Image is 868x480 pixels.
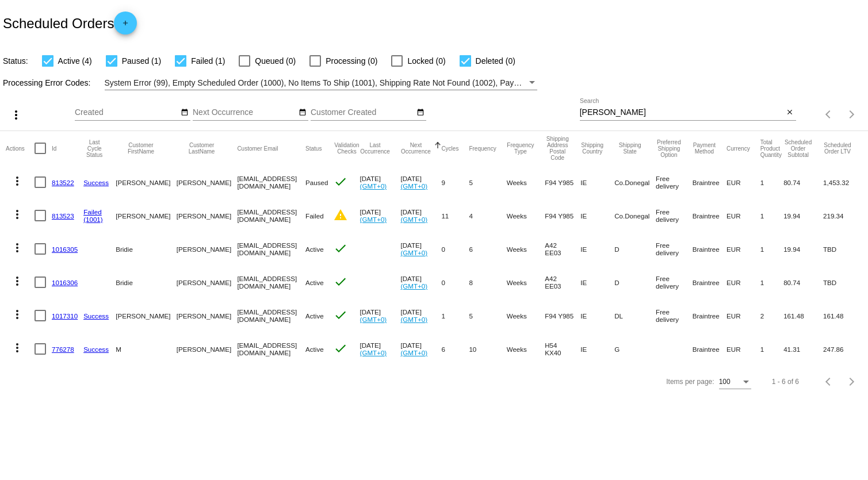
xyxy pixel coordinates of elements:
[823,299,862,332] mat-cell: 161.48
[400,299,441,332] mat-cell: [DATE]
[52,245,78,253] a: 1016305
[760,332,784,366] mat-cell: 1
[400,166,441,199] mat-cell: [DATE]
[469,145,496,152] button: Change sorting for Frequency
[719,378,731,386] span: 100
[545,136,570,161] button: Change sorting for ShippingPostcode
[760,131,784,166] mat-header-cell: Total Product Quantity
[360,142,391,155] button: Change sorting for LastOccurrenceUtc
[177,332,238,366] mat-cell: [PERSON_NAME]
[726,145,750,152] button: Change sorting for CurrencyIso
[441,266,469,299] mat-cell: 0
[693,232,726,266] mat-cell: Braintree
[786,108,794,117] mat-icon: close
[760,199,784,232] mat-cell: 1
[760,266,784,299] mat-cell: 1
[10,341,24,355] mat-icon: more_vert
[614,232,656,266] mat-cell: D
[416,108,425,117] mat-icon: date_range
[400,249,427,256] a: (GMT+0)
[52,345,74,353] a: 776278
[469,232,506,266] mat-cell: 6
[305,179,328,186] span: Paused
[441,145,458,152] button: Change sorting for Cycles
[545,199,580,232] mat-cell: F94 Y985
[237,266,305,299] mat-cell: [EMAIL_ADDRESS][DOMAIN_NAME]
[760,232,784,266] mat-cell: 1
[545,266,580,299] mat-cell: A42 EE03
[311,108,414,117] input: Customer Created
[52,279,78,286] a: 1016306
[580,232,614,266] mat-cell: IE
[614,142,645,155] button: Change sorting for ShippingState
[116,332,177,366] mat-cell: M
[760,166,784,199] mat-cell: 1
[507,299,545,332] mat-cell: Weeks
[305,212,324,220] span: Failed
[83,216,103,223] a: (1001)
[469,199,506,232] mat-cell: 4
[116,199,177,232] mat-cell: [PERSON_NAME]
[6,131,35,166] mat-header-cell: Actions
[783,139,813,158] button: Change sorting for Subtotal
[9,108,23,122] mat-icon: more_vert
[693,266,726,299] mat-cell: Braintree
[83,139,105,158] button: Change sorting for LastProcessingCycleId
[83,345,109,353] a: Success
[693,199,726,232] mat-cell: Braintree
[400,332,441,366] mat-cell: [DATE]
[177,199,238,232] mat-cell: [PERSON_NAME]
[823,142,852,155] button: Change sorting for LifetimeValue
[75,108,178,117] input: Created
[10,274,24,288] mat-icon: more_vert
[52,212,74,220] a: 813523
[116,142,166,155] button: Change sorting for CustomerFirstName
[360,199,401,232] mat-cell: [DATE]
[469,266,506,299] mat-cell: 8
[52,145,56,152] button: Change sorting for Id
[360,316,387,323] a: (GMT+0)
[656,266,693,299] mat-cell: Free delivery
[334,308,347,322] mat-icon: check
[823,266,862,299] mat-cell: TBD
[83,208,102,216] a: Failed
[334,341,347,355] mat-icon: check
[580,332,614,366] mat-cell: IE
[580,166,614,199] mat-cell: IE
[255,54,296,68] span: Queued (0)
[545,166,580,199] mat-cell: F94 Y985
[360,216,387,223] a: (GMT+0)
[614,332,656,366] mat-cell: G
[823,232,862,266] mat-cell: TBD
[726,266,760,299] mat-cell: EUR
[305,312,324,320] span: Active
[193,108,296,117] input: Next Occurrence
[400,199,441,232] mat-cell: [DATE]
[400,216,427,223] a: (GMT+0)
[726,199,760,232] mat-cell: EUR
[693,166,726,199] mat-cell: Braintree
[237,299,305,332] mat-cell: [EMAIL_ADDRESS][DOMAIN_NAME]
[614,166,656,199] mat-cell: Co.Donegal
[407,54,445,68] span: Locked (0)
[823,199,862,232] mat-cell: 219.34
[823,166,862,199] mat-cell: 1,453.32
[360,166,401,199] mat-cell: [DATE]
[360,299,401,332] mat-cell: [DATE]
[237,145,278,152] button: Change sorting for CustomerEmail
[656,299,693,332] mat-cell: Free delivery
[400,232,441,266] mat-cell: [DATE]
[784,107,796,119] button: Clear
[726,166,760,199] mat-cell: EUR
[840,370,863,393] button: Next page
[305,245,324,253] span: Active
[177,166,238,199] mat-cell: [PERSON_NAME]
[237,332,305,366] mat-cell: [EMAIL_ADDRESS][DOMAIN_NAME]
[441,332,469,366] mat-cell: 6
[441,199,469,232] mat-cell: 11
[118,19,132,33] mat-icon: add
[656,166,693,199] mat-cell: Free delivery
[334,175,347,189] mat-icon: check
[441,299,469,332] mat-cell: 1
[545,332,580,366] mat-cell: H54 KX40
